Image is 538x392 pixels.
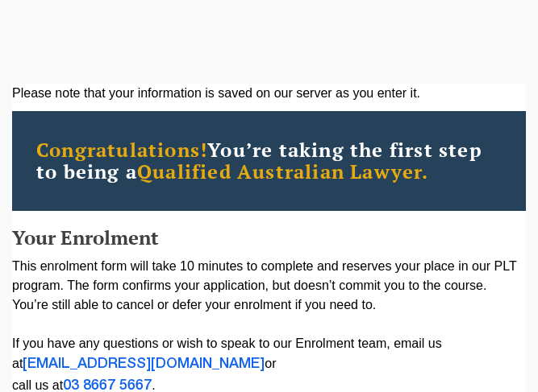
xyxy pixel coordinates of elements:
span: Congratulations! [36,137,207,163]
h2: You’re taking the first step to being a [36,139,502,183]
h2: Your Enrolment [12,227,526,248]
a: [EMAIL_ADDRESS][DOMAIN_NAME] [23,357,265,370]
div: Please note that your information is saved on our server as you enter it. [12,84,526,103]
span: Qualified Australian Lawyer. [137,159,429,184]
a: 03 8667 5667 [63,379,152,392]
